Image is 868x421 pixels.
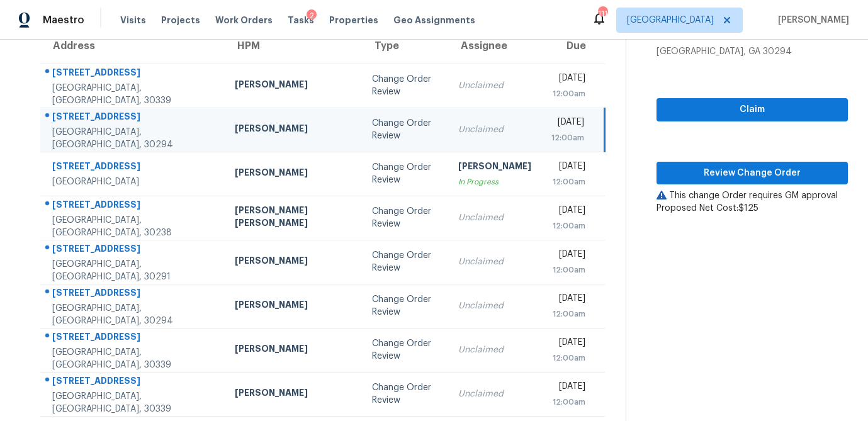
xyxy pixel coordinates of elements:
[307,9,317,22] div: 2
[329,14,378,26] span: Properties
[393,14,475,26] span: Geo Assignments
[52,346,215,371] div: [GEOGRAPHIC_DATA], [GEOGRAPHIC_DATA], 30339
[657,45,848,58] div: [GEOGRAPHIC_DATA], GA 30294
[458,255,531,268] div: Unclaimed
[458,344,531,356] div: Unclaimed
[458,123,531,136] div: Unclaimed
[52,82,215,107] div: [GEOGRAPHIC_DATA], [GEOGRAPHIC_DATA], 30339
[458,388,531,400] div: Unclaimed
[372,293,438,318] div: Change Order Review
[551,132,584,144] div: 12:00am
[551,264,585,276] div: 12:00am
[667,102,838,118] span: Claim
[52,242,215,258] div: [STREET_ADDRESS]
[52,286,215,302] div: [STREET_ADDRESS]
[551,308,585,320] div: 12:00am
[52,258,215,283] div: [GEOGRAPHIC_DATA], [GEOGRAPHIC_DATA], 30291
[598,8,607,20] div: 111
[458,300,531,312] div: Unclaimed
[458,160,531,176] div: [PERSON_NAME]
[235,204,352,232] div: [PERSON_NAME] [PERSON_NAME]
[551,336,585,352] div: [DATE]
[52,214,215,239] div: [GEOGRAPHIC_DATA], [GEOGRAPHIC_DATA], 30238
[52,176,215,188] div: [GEOGRAPHIC_DATA]
[52,110,215,126] div: [STREET_ADDRESS]
[52,66,215,82] div: [STREET_ADDRESS]
[458,211,531,224] div: Unclaimed
[52,390,215,415] div: [GEOGRAPHIC_DATA], [GEOGRAPHIC_DATA], 30339
[52,302,215,327] div: [GEOGRAPHIC_DATA], [GEOGRAPHIC_DATA], 30294
[40,28,225,64] th: Address
[52,330,215,346] div: [STREET_ADDRESS]
[235,78,352,94] div: [PERSON_NAME]
[372,381,438,407] div: Change Order Review
[372,161,438,186] div: Change Order Review
[667,166,838,181] span: Review Change Order
[551,204,585,220] div: [DATE]
[43,14,84,26] span: Maestro
[551,352,585,364] div: 12:00am
[52,126,215,151] div: [GEOGRAPHIC_DATA], [GEOGRAPHIC_DATA], 30294
[657,202,848,215] div: Proposed Net Cost: $125
[551,160,585,176] div: [DATE]
[372,73,438,98] div: Change Order Review
[52,374,215,390] div: [STREET_ADDRESS]
[372,337,438,362] div: Change Order Review
[458,79,531,92] div: Unclaimed
[448,28,541,64] th: Assignee
[657,98,848,121] button: Claim
[551,292,585,308] div: [DATE]
[235,254,352,270] div: [PERSON_NAME]
[372,249,438,274] div: Change Order Review
[120,14,146,26] span: Visits
[773,14,849,26] span: [PERSON_NAME]
[235,298,352,314] div: [PERSON_NAME]
[551,380,585,396] div: [DATE]
[235,122,352,138] div: [PERSON_NAME]
[551,220,585,232] div: 12:00am
[235,342,352,358] div: [PERSON_NAME]
[52,160,215,176] div: [STREET_ADDRESS]
[551,396,585,408] div: 12:00am
[551,87,585,100] div: 12:00am
[657,162,848,185] button: Review Change Order
[235,386,352,402] div: [PERSON_NAME]
[52,198,215,214] div: [STREET_ADDRESS]
[235,166,352,182] div: [PERSON_NAME]
[541,28,605,64] th: Due
[215,14,273,26] span: Work Orders
[551,176,585,188] div: 12:00am
[161,14,200,26] span: Projects
[362,28,448,64] th: Type
[372,205,438,230] div: Change Order Review
[551,116,584,132] div: [DATE]
[225,28,362,64] th: HPM
[372,117,438,142] div: Change Order Review
[288,16,314,25] span: Tasks
[627,14,714,26] span: [GEOGRAPHIC_DATA]
[657,189,848,202] div: This change Order requires GM approval
[458,176,531,188] div: In Progress
[551,72,585,87] div: [DATE]
[551,248,585,264] div: [DATE]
